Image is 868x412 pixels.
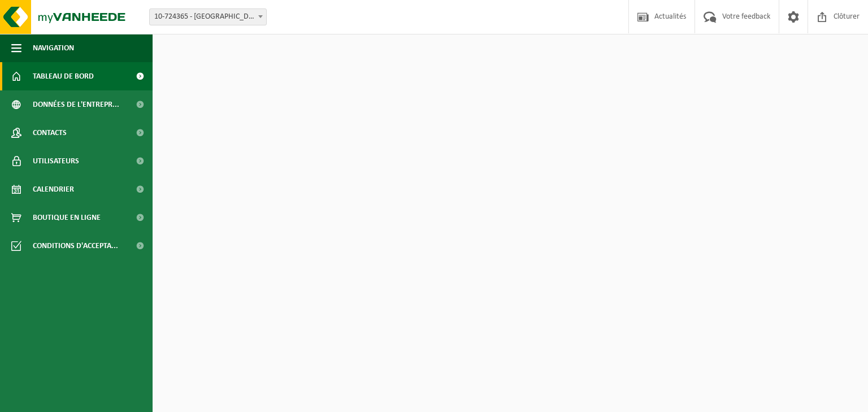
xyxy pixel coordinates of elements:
span: Calendrier [33,175,74,203]
span: Navigation [33,34,74,62]
span: Tableau de bord [33,62,94,90]
span: Contacts [33,119,67,147]
span: Conditions d'accepta... [33,232,118,260]
span: Données de l'entrepr... [33,90,119,119]
span: 10-724365 - ETHIAS SA - LIÈGE [149,8,267,25]
span: Utilisateurs [33,147,79,175]
span: 10-724365 - ETHIAS SA - LIÈGE [150,9,266,25]
span: Boutique en ligne [33,203,101,232]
